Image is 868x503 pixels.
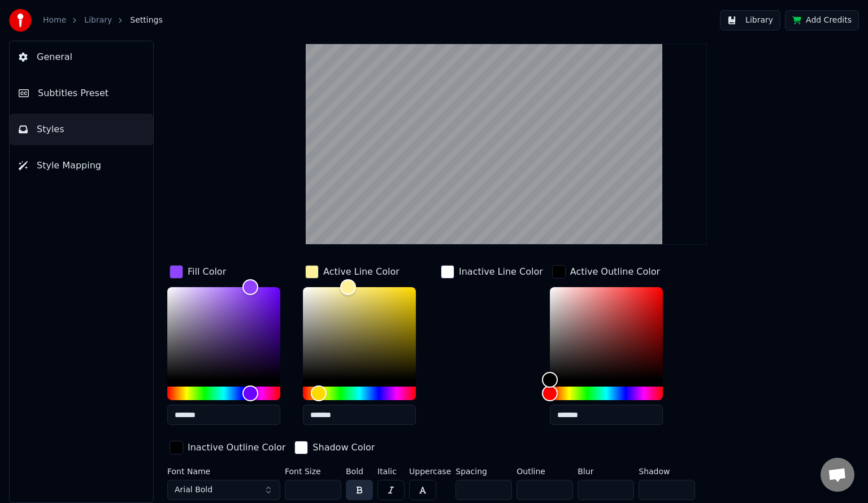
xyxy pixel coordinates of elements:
label: Bold [346,467,373,475]
span: Settings [130,15,162,26]
div: Active Outline Color [570,265,660,279]
nav: breadcrumb [43,15,163,26]
div: Hue [550,387,663,400]
span: Arial Bold [175,484,212,496]
span: General [37,50,72,64]
div: Hue [167,387,280,400]
label: Uppercase [409,467,451,475]
span: Style Mapping [37,159,101,172]
button: Shadow Color [292,439,377,457]
img: youka [9,9,32,32]
label: Italic [377,467,405,475]
div: Color [303,287,416,380]
label: Font Name [167,467,280,475]
button: Inactive Outline Color [167,439,288,457]
div: Hue [303,387,416,400]
label: Blur [578,467,634,475]
a: Library [84,15,112,26]
button: General [10,41,153,73]
button: Active Outline Color [550,263,662,281]
button: Add Credits [785,10,859,31]
button: Inactive Line Color [439,263,545,281]
button: Subtitles Preset [10,77,153,109]
button: Active Line Color [303,263,402,281]
div: Shadow Color [313,441,375,454]
div: Inactive Outline Color [188,441,285,454]
button: Styles [10,114,153,145]
span: Subtitles Preset [38,86,108,100]
button: Fill Color [167,263,228,281]
a: Open chat [821,458,854,492]
a: Home [43,15,66,26]
label: Font Size [285,467,341,475]
div: Fill Color [188,265,226,279]
span: Styles [37,123,64,136]
label: Spacing [455,467,512,475]
button: Style Mapping [10,150,153,181]
label: Shadow [639,467,695,475]
div: Active Line Color [323,265,400,279]
div: Inactive Line Color [459,265,543,279]
div: Color [550,287,663,380]
label: Outline [517,467,573,475]
div: Color [167,287,280,380]
button: Library [720,10,780,31]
